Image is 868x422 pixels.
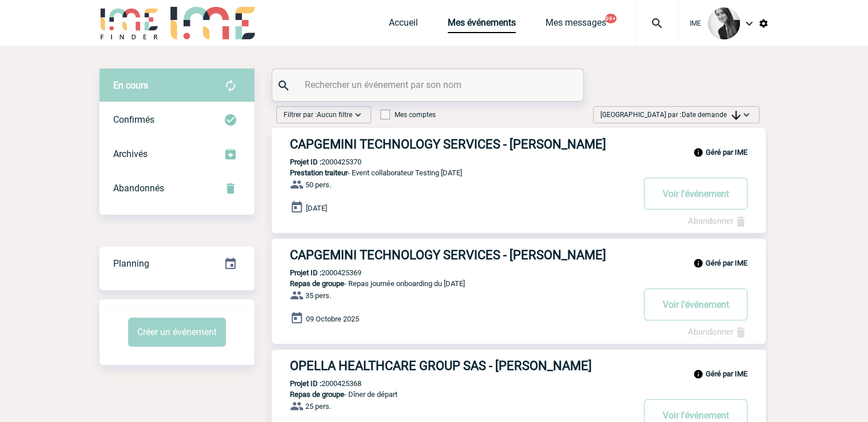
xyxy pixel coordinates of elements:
[272,379,361,388] p: 2000425368
[290,158,321,166] b: Projet ID :
[740,109,752,120] img: baseline_expand_more_white_24dp-b.png
[99,247,254,281] div: Retrouvez ici tous vos événements organisés par date et état d'avancement
[546,17,606,33] a: Mes messages
[306,204,327,212] span: [DATE]
[290,248,633,262] h3: CAPGEMINI TECHNOLOGY SERVICES - [PERSON_NAME]
[290,268,321,277] b: Projet ID :
[113,80,148,91] span: En cours
[693,147,703,158] img: info_black_24dp.svg
[305,180,331,189] span: 50 pers.
[644,288,747,320] button: Voir l'événement
[448,17,516,33] a: Mes événements
[99,69,254,103] div: Retrouvez ici tous vos évènements avant confirmation
[128,317,226,347] button: Créer un événement
[605,14,616,23] button: 99+
[290,279,344,288] span: Repas de groupe
[305,402,331,411] span: 25 pers.
[99,7,159,39] img: IME-Finder
[690,19,701,27] span: IME
[113,148,148,159] span: Archivés
[688,216,747,226] a: Abandonner
[682,111,740,119] span: Date demande
[731,111,740,120] img: arrow_downward.png
[306,315,359,323] span: 09 Octobre 2025
[389,17,418,33] a: Accueil
[113,114,154,125] span: Confirmés
[706,148,747,156] b: Géré par IME
[272,248,766,262] a: CAPGEMINI TECHNOLOGY SERVICES - [PERSON_NAME]
[99,246,254,280] a: Planning
[290,379,321,388] b: Projet ID :
[708,7,740,39] img: 101050-0.jpg
[272,268,361,277] p: 2000425369
[290,168,348,177] span: Prestation traiteur
[305,291,331,300] span: 35 pers.
[272,279,633,288] p: - Repas journée onboarding du [DATE]
[290,390,344,399] span: Repas de groupe
[284,109,352,120] span: Filtrer par :
[693,258,703,268] img: info_black_24dp.svg
[380,111,436,119] label: Mes comptes
[600,109,740,120] span: [GEOGRAPHIC_DATA] par :
[113,258,149,269] span: Planning
[99,137,254,171] div: Retrouvez ici tous les événements que vous avez décidé d'archiver
[302,77,556,93] input: Rechercher un événement par son nom
[352,109,364,120] img: baseline_expand_more_white_24dp-b.png
[272,137,766,151] a: CAPGEMINI TECHNOLOGY SERVICES - [PERSON_NAME]
[706,369,747,378] b: Géré par IME
[706,259,747,267] b: Géré par IME
[693,369,703,379] img: info_black_24dp.svg
[688,327,747,337] a: Abandonner
[272,359,766,373] a: OPELLA HEALTHCARE GROUP SAS - [PERSON_NAME]
[99,171,254,206] div: Retrouvez ici tous vos événements annulés
[272,158,361,166] p: 2000425370
[644,178,747,210] button: Voir l'événement
[272,168,633,177] p: - Event collaborateur Testing [DATE]
[290,137,633,151] h3: CAPGEMINI TECHNOLOGY SERVICES - [PERSON_NAME]
[272,390,633,399] p: - Dîner de départ
[290,359,633,373] h3: OPELLA HEALTHCARE GROUP SAS - [PERSON_NAME]
[113,183,164,194] span: Abandonnés
[317,111,352,119] span: Aucun filtre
